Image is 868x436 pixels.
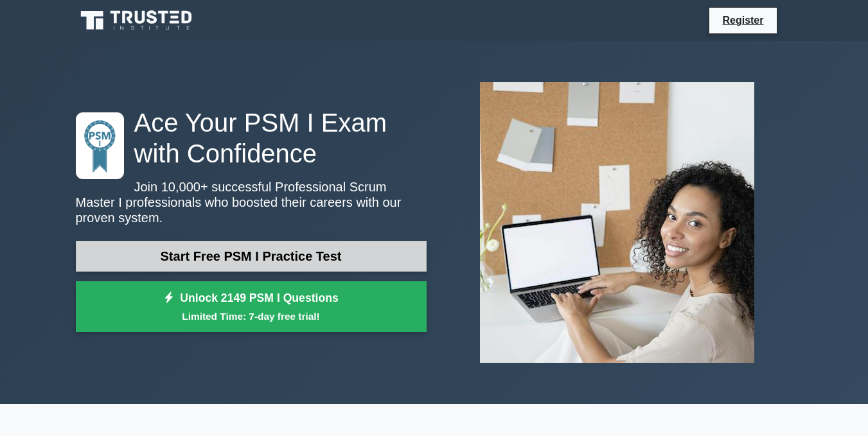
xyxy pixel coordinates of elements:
p: Join 10,000+ successful Professional Scrum Master I professionals who boosted their careers with ... [76,179,427,225]
h1: Ace Your PSM I Exam with Confidence [76,107,427,169]
a: Register [714,12,771,28]
a: Unlock 2149 PSM I QuestionsLimited Time: 7-day free trial! [76,281,427,333]
small: Limited Time: 7-day free trial! [92,309,411,324]
a: Start Free PSM I Practice Test [76,241,427,272]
